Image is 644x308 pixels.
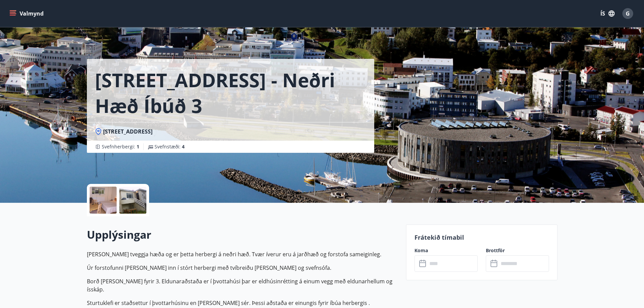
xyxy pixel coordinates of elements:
span: Svefnstæði : [154,143,185,150]
span: Svefnherbergi : [102,143,139,150]
p: Borð [PERSON_NAME] fyrir 3. Eldunaraðstaða er í þvottahúsi þar er eldhúsinrétting á einum vegg me... [87,277,398,293]
span: [STREET_ADDRESS] [103,128,152,135]
span: 4 [182,143,185,150]
p: Frátekið tímabil [414,233,549,242]
span: 1 [137,143,139,150]
button: G [620,5,636,22]
span: G [626,10,630,17]
p: [PERSON_NAME] tveggja hæða og er þetta herbergi á neðri hæð. Tvær íverur eru á jarðhæð og forstof... [87,250,398,258]
h2: Upplýsingar [87,227,398,242]
label: Brottför [486,247,549,254]
label: Koma [414,247,478,254]
button: ÍS [597,7,618,20]
p: Sturtuklefi er staðsettur í þvottarhúsinu en [PERSON_NAME] sér. Þessi aðstaða er einungis fyrir í... [87,299,398,307]
button: menu [8,7,46,20]
h1: [STREET_ADDRESS] - Neðri hæð íbúð 3 [95,67,366,118]
p: Úr forstofunni [PERSON_NAME] inn í stórt herbergi með tvíbreiðu [PERSON_NAME] og svefnsófa. [87,264,398,272]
